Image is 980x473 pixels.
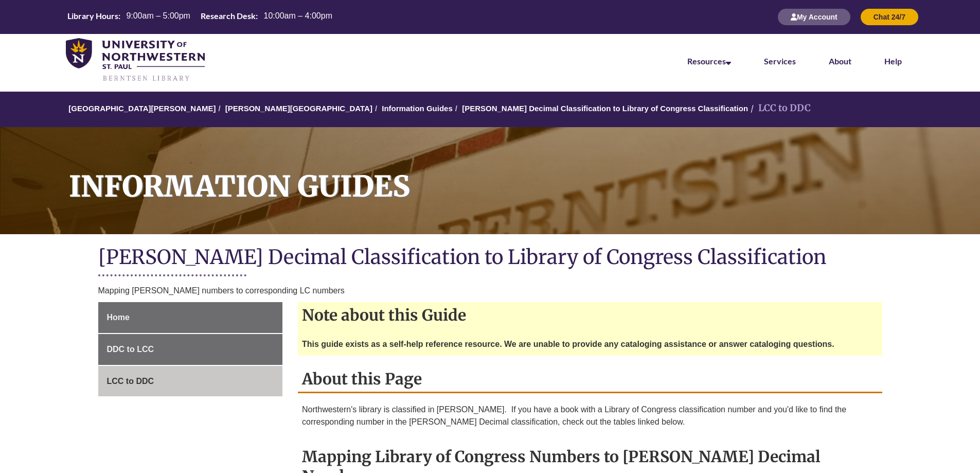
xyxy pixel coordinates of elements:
[462,104,748,113] a: [PERSON_NAME] Decimal Classification to Library of Congress Classification
[778,12,850,21] a: My Account
[58,127,980,221] h1: Information Guides
[302,404,878,428] p: Northwestern's library is classified in [PERSON_NAME]. If you have a book with a Library of Congr...
[68,104,216,113] a: [GEOGRAPHIC_DATA][PERSON_NAME]
[778,9,850,25] button: My Account
[66,38,205,82] img: UNWSP Library Logo
[298,302,882,328] h2: Note about this Guide
[98,302,283,333] a: Home
[225,104,372,113] a: [PERSON_NAME][GEOGRAPHIC_DATA]
[98,366,283,397] a: LCC to DDC
[197,10,259,22] th: Research Desk:
[302,340,834,348] strong: This guide exists as a self-help reference resource. We are unable to provide any cataloging assi...
[98,244,882,272] h1: [PERSON_NAME] Decimal Classification to Library of Congress Classification
[107,345,154,354] span: DDC to LCC
[63,10,122,22] th: Library Hours:
[98,334,283,365] a: DDC to LCC
[264,11,332,20] span: 10:00am – 4:00pm
[748,101,811,116] li: LCC to DDC
[884,56,902,66] a: Help
[63,10,336,24] a: Hours Today
[107,313,130,322] span: Home
[98,302,283,396] div: Guide Page Menu
[126,11,190,20] span: 9:00am – 5:00pm
[829,56,851,66] a: About
[107,377,154,386] span: LCC to DDC
[687,56,731,66] a: Resources
[861,12,918,21] a: Chat 24/7
[861,9,918,25] button: Chat 24/7
[63,10,336,23] table: Hours Today
[98,286,345,295] span: Mapping [PERSON_NAME] numbers to corresponding LC numbers
[298,366,882,393] h2: About this Page
[764,56,796,66] a: Services
[382,104,453,113] a: Information Guides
